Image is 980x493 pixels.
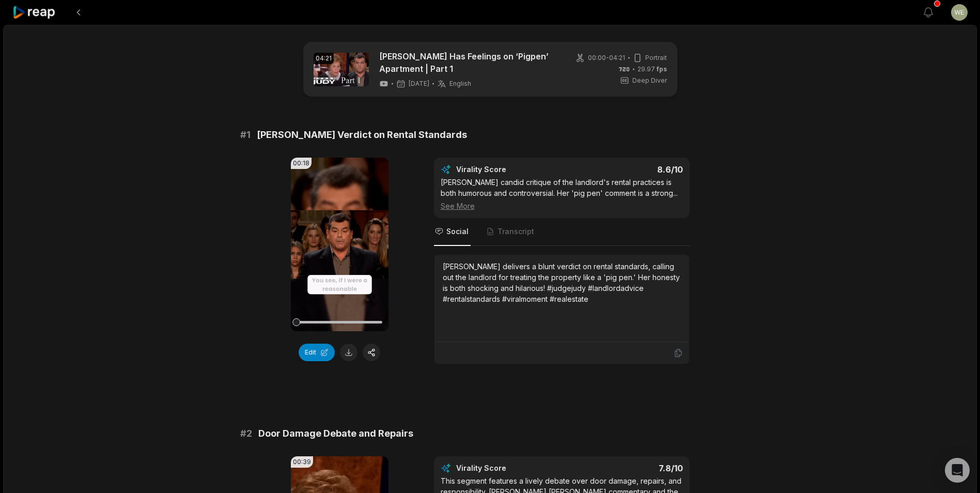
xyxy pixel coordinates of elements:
span: 00:00 - 04:21 [588,53,625,63]
span: Deep Diver [632,76,667,85]
div: See More [441,201,683,211]
span: # 1 [240,128,251,142]
div: 7.8 /10 [572,463,683,473]
div: [PERSON_NAME] candid critique of the landlord's rental practices is both humorous and controversi... [441,177,683,211]
span: # 2 [240,426,252,441]
video: Your browser does not support mp4 format. [291,158,388,331]
span: fps [657,65,667,73]
div: Virality Score [456,164,567,175]
span: Door Damage Debate and Repairs [258,426,413,441]
span: English [449,80,471,88]
div: 8.6 /10 [572,164,683,175]
div: Virality Score [456,463,567,473]
div: Open Intercom Messenger [945,458,970,483]
span: [DATE] [409,80,429,88]
span: Portrait [645,53,667,63]
a: [PERSON_NAME] Has Feelings on ‘Pigpen’ Apartment | Part 1 [379,50,557,75]
button: Edit [299,344,335,361]
div: [PERSON_NAME] delivers a blunt verdict on rental standards, calling out the landlord for treating... [443,261,681,304]
span: 29.97 [637,65,667,74]
span: Social [446,226,469,237]
span: [PERSON_NAME] Verdict on Rental Standards [257,128,467,142]
nav: Tabs [434,218,690,246]
span: Transcript [497,226,534,237]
